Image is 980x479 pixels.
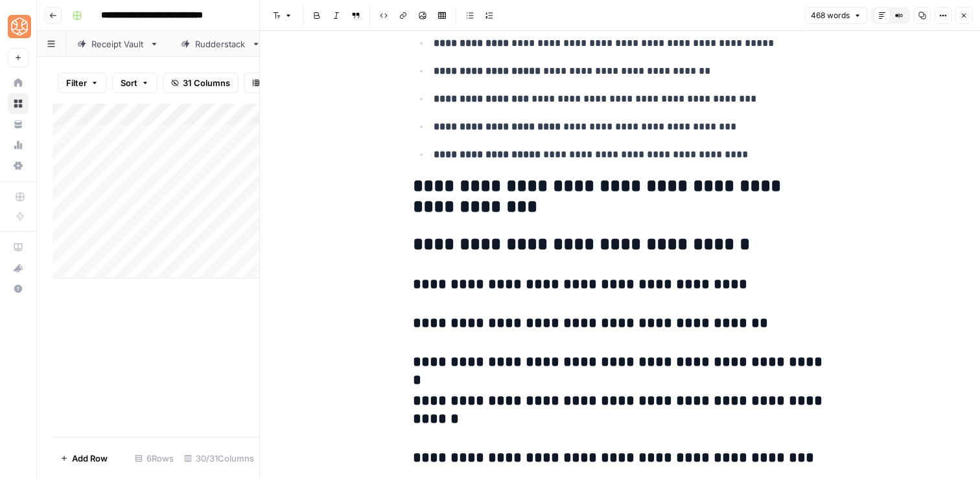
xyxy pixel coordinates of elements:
a: Receipt Vault [66,31,170,57]
button: Filter [58,72,107,93]
a: Settings [8,155,29,176]
button: 468 words [805,7,867,24]
div: 6 Rows [130,448,179,469]
button: Add Row [52,448,115,469]
span: Filter [66,76,87,89]
button: What's new? [8,258,29,278]
button: 31 Columns [163,72,239,93]
a: Home [8,72,29,93]
a: Rudderstack [170,31,272,57]
div: Receipt Vault [91,38,145,50]
span: 468 words [811,10,850,21]
span: Sort [121,76,137,89]
button: Sort [112,72,157,93]
span: Add Row [72,452,108,465]
button: Workspace: SimpleTiger [8,10,29,43]
div: What's new? [8,258,28,278]
a: Usage [8,135,29,155]
a: Browse [8,93,29,114]
a: AirOps Academy [8,237,29,258]
img: SimpleTiger Logo [8,15,31,38]
span: 31 Columns [183,76,230,89]
a: Your Data [8,114,29,135]
div: Rudderstack [195,38,246,50]
button: Help + Support [8,278,29,299]
div: 30/31 Columns [179,448,259,469]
